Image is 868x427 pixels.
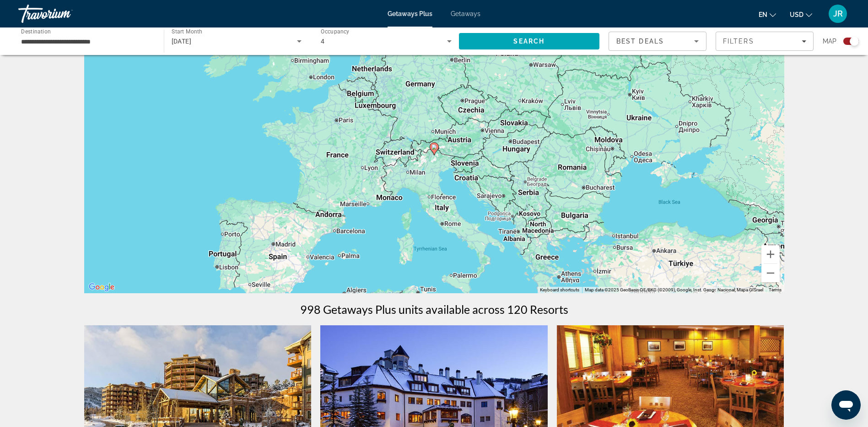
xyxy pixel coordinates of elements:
[761,264,780,282] button: Zoom out
[86,281,117,293] img: Google
[616,36,699,47] mat-select: Sort by
[86,281,117,293] a: Open this area in Google Maps (opens a new window)
[451,10,480,17] a: Getaways
[790,11,803,18] span: USD
[172,38,192,45] span: [DATE]
[761,245,780,263] button: Zoom in
[321,28,350,35] span: Occupancy
[300,302,568,316] h1: 998 Getaways Plus units available across 120 Resorts
[823,35,836,48] span: Map
[321,38,324,45] span: 4
[388,10,432,17] a: Getaways Plus
[585,287,763,292] span: Map data ©2025 GeoBasis-DE/BKG (©2009), Google, Inst. Geogr. Nacional, Mapa GISrael
[759,11,767,18] span: en
[769,287,782,292] a: Terms (opens in new tab)
[21,28,51,34] span: Destination
[716,32,814,51] button: Filters
[459,33,600,49] button: Search
[723,38,754,45] span: Filters
[18,2,110,26] a: Travorium
[21,36,152,47] input: Select destination
[172,28,202,35] span: Start Month
[513,38,545,45] span: Search
[759,8,776,21] button: Change language
[540,287,579,293] button: Keyboard shortcuts
[790,8,812,21] button: Change currency
[616,38,664,45] span: Best Deals
[831,390,861,420] iframe: Button to launch messaging window
[826,4,850,23] button: User Menu
[833,9,843,18] span: JR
